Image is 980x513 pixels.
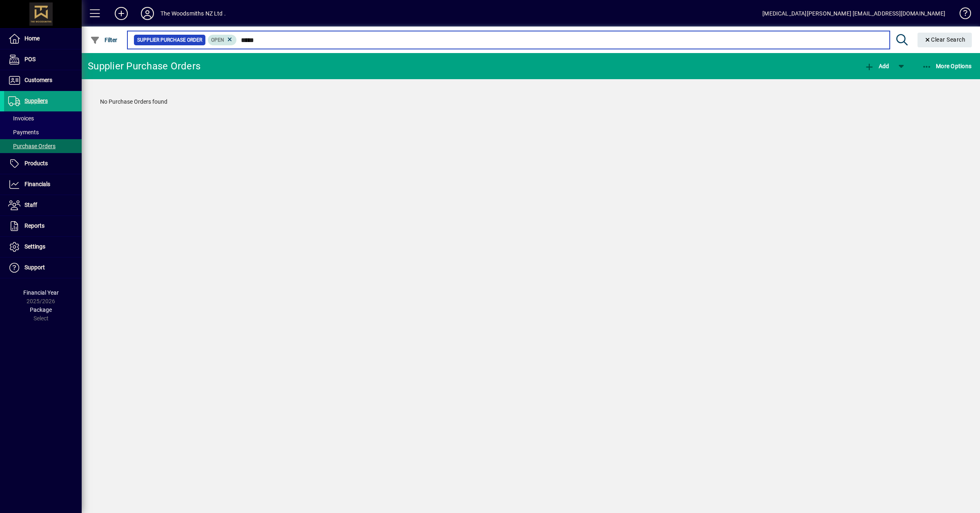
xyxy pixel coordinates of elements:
span: More Options [922,63,972,69]
a: POS [4,49,82,70]
span: Package [30,306,52,313]
span: Financial Year [23,289,59,296]
button: Filter [88,33,120,47]
button: More Options [920,59,974,73]
span: Home [24,35,40,42]
span: Open [211,37,224,43]
a: Reports [4,216,82,236]
a: Payments [4,125,82,139]
mat-chip: Completion Status: Open [208,35,237,45]
a: Customers [4,70,82,91]
div: Supplier Purchase Orders [88,60,200,73]
span: Customers [24,77,52,83]
span: Filter [90,37,118,43]
button: Profile [134,6,160,21]
span: Suppliers [24,98,48,104]
a: Support [4,258,82,278]
div: No Purchase Orders found [92,89,970,114]
a: Products [4,153,82,174]
span: Settings [24,243,45,250]
a: Financials [4,174,82,195]
a: Settings [4,237,82,257]
div: The Woodsmiths NZ Ltd . [160,7,226,20]
button: Clear [918,33,972,47]
a: Purchase Orders [4,139,82,153]
span: Products [24,160,48,167]
span: Supplier Purchase Order [137,36,202,44]
a: Staff [4,195,82,215]
span: Reports [24,222,45,229]
span: Purchase Orders [8,143,56,149]
a: Knowledge Base [953,2,970,28]
button: Add [862,59,891,73]
span: POS [24,56,36,62]
span: Staff [24,202,37,208]
button: Add [108,6,134,21]
span: Invoices [8,115,34,122]
a: Home [4,29,82,49]
span: Add [864,63,889,69]
span: Payments [8,129,39,135]
a: Invoices [4,111,82,125]
span: Clear Search [924,36,966,43]
span: Financials [24,181,50,187]
div: [MEDICAL_DATA][PERSON_NAME] [EMAIL_ADDRESS][DOMAIN_NAME] [762,7,945,20]
span: Support [24,264,45,271]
